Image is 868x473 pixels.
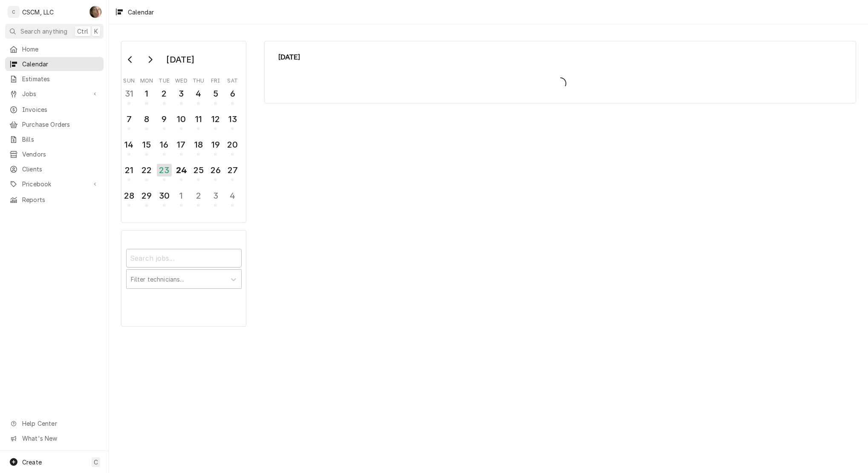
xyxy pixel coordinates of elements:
div: Calendar Filters [126,241,242,298]
div: 21 [122,164,136,177]
span: Ctrl [77,27,88,36]
span: Invoices [22,105,99,114]
th: Saturday [224,74,241,85]
div: 15 [140,138,153,151]
div: 25 [192,164,205,177]
th: Tuesday [156,74,173,85]
a: Bills [5,132,104,146]
div: 12 [209,113,222,125]
span: [DATE] [278,51,842,63]
th: Sunday [121,74,138,85]
div: 19 [209,138,222,151]
div: 6 [226,87,239,100]
span: Pricebook [22,180,87,188]
a: Invoices [5,103,104,117]
div: Calendar Calendar [264,41,856,103]
div: 26 [209,164,222,177]
div: 14 [122,138,136,151]
div: 13 [226,113,239,125]
div: 1 [175,189,188,202]
a: Estimates [5,72,104,86]
div: 17 [175,138,188,151]
span: C [94,458,98,467]
span: Reports [22,195,99,204]
a: Reports [5,193,104,207]
span: Loading... [278,74,842,92]
th: Thursday [190,74,207,85]
span: Clients [22,165,99,174]
div: Calendar Day Picker [121,41,246,223]
div: 2 [192,189,205,202]
div: 27 [226,164,239,177]
div: 2 [158,87,171,100]
div: 11 [192,113,205,125]
div: 31 [122,87,136,100]
button: Go to next month [141,53,159,66]
a: Home [5,42,104,56]
div: 20 [226,138,239,151]
a: Go to Help Center [5,416,104,430]
span: Purchase Orders [22,120,99,129]
span: Help Center [22,419,98,428]
div: 5 [209,87,222,100]
div: 3 [209,189,222,202]
span: Jobs [22,89,87,98]
input: Search jobs... [126,249,242,268]
div: 7 [122,113,136,125]
th: Friday [207,74,224,85]
span: Home [22,45,99,54]
a: Go to Pricebook [5,177,104,191]
button: Go to previous month [122,53,139,66]
div: [DATE] [163,52,197,67]
div: 4 [226,189,239,202]
div: C [8,6,20,18]
div: 16 [158,138,171,151]
th: Monday [138,74,156,85]
div: 28 [122,189,136,202]
th: Wednesday [173,74,190,85]
div: 1 [140,87,153,100]
div: 10 [175,113,188,125]
a: Purchase Orders [5,117,104,131]
div: 29 [140,189,153,202]
span: Bills [22,135,99,144]
span: Create [22,459,42,466]
div: CSCM, LLC [22,8,54,17]
div: SH [89,6,101,18]
a: Calendar [5,57,104,71]
div: 3 [175,87,188,100]
span: Search anything [20,27,67,36]
a: Clients [5,162,104,176]
div: Serra Heyen's Avatar [89,6,101,18]
div: 22 [140,164,153,177]
a: Vendors [5,147,104,161]
a: Go to Jobs [5,87,104,101]
span: Calendar [22,60,99,68]
button: Search anythingCtrlK [5,24,104,39]
div: 18 [192,138,205,151]
div: 8 [140,113,153,125]
div: 4 [192,87,205,100]
div: 9 [158,113,171,125]
span: Estimates [22,74,99,83]
span: What's New [22,434,98,443]
div: 24 [175,164,188,177]
div: Calendar Filters [121,230,246,326]
span: Vendors [22,150,99,159]
div: 23 [157,164,172,177]
a: Go to What's New [5,431,104,445]
div: 30 [158,189,171,202]
span: K [94,27,98,36]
